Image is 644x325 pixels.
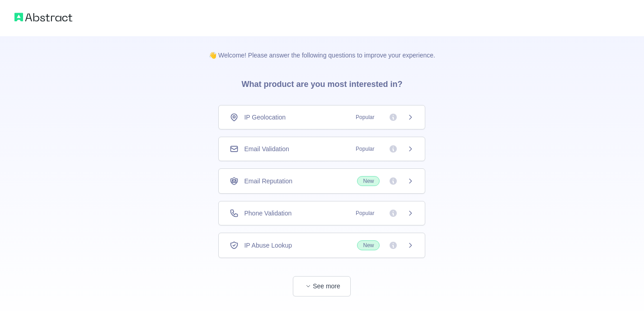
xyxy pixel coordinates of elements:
span: IP Geolocation [244,113,286,122]
button: See more [293,276,351,296]
img: Abstract logo [14,11,72,24]
span: Popular [350,144,380,153]
p: 👋 Welcome! Please answer the following questions to improve your experience. [194,36,450,60]
h3: What product are you most interested in? [227,60,417,105]
span: Email Validation [244,144,289,153]
span: Popular [350,113,380,122]
span: New [357,176,380,186]
span: IP Abuse Lookup [244,241,292,250]
span: Popular [350,209,380,218]
span: Phone Validation [244,209,291,218]
span: Email Reputation [244,177,292,186]
span: New [357,240,380,250]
